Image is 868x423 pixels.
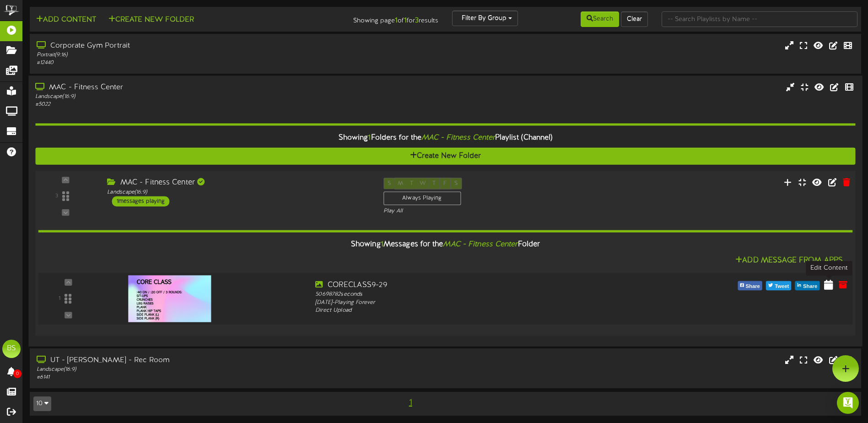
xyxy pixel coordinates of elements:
[37,41,369,51] div: Corporate Gym Portrait
[383,191,461,205] div: Always Playing
[35,93,369,101] div: Landscape ( 16:9 )
[421,134,495,142] i: MAC - Fitness Center
[35,82,369,93] div: MAC - Fitness Center
[2,340,21,358] div: BS
[404,16,407,25] strong: 1
[315,307,644,315] div: Direct Upload
[837,392,859,414] div: Open Intercom Messenger
[443,240,518,249] i: MAC - Fitness Center
[35,148,855,165] button: Create New Folder
[35,101,369,108] div: # 5022
[306,11,445,26] div: Showing page of for results
[395,16,398,25] strong: 1
[662,11,857,27] input: -- Search Playlists by Name --
[128,275,211,322] img: 16cf5a62-9734-4a68-bd5a-8e5ccd341a7a.jpg
[801,282,819,292] span: Share
[33,396,51,411] button: 10
[381,240,383,249] span: 1
[13,369,22,378] span: 0
[37,374,369,381] div: # 6141
[315,291,644,299] div: 50698782 seconds
[107,178,369,188] div: MAC - Fitness Center
[31,235,859,255] div: Showing Messages for the Folder
[112,196,170,206] div: 1 messages playing
[315,280,644,291] div: CORECLASS9-29
[37,59,369,67] div: # 12440
[107,188,369,196] div: Landscape ( 16:9 )
[37,51,369,59] div: Portrait ( 9:16 )
[733,255,846,266] button: Add Message From Apps
[28,128,862,148] div: Showing Folders for the Playlist (Channel)
[33,14,99,26] button: Add Content
[766,281,791,290] button: Tweet
[452,11,518,26] button: Filter By Group
[621,11,648,27] button: Clear
[106,14,197,26] button: Create New Folder
[37,366,369,374] div: Landscape ( 16:9 )
[37,355,369,366] div: UT - [PERSON_NAME] - Rec Room
[795,281,820,290] button: Share
[581,11,619,27] button: Search
[773,282,791,292] span: Tweet
[315,298,644,307] div: [DATE] - Playing Forever
[407,398,415,408] span: 1
[744,282,761,292] span: Share
[415,16,419,25] strong: 3
[738,281,762,290] button: Share
[383,207,577,215] div: Play All
[368,134,371,142] span: 1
